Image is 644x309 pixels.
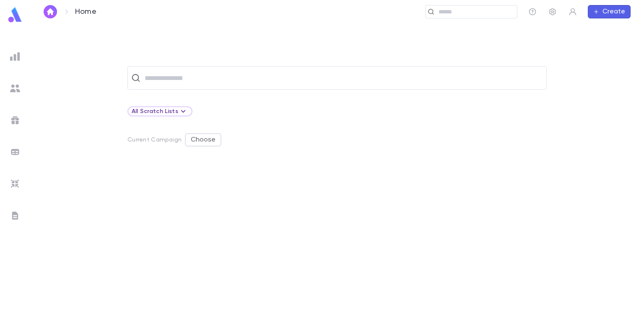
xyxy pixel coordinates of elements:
p: Home [75,7,96,16]
img: imports_grey.530a8a0e642e233f2baf0ef88e8c9fcb.svg [10,179,20,189]
img: reports_grey.c525e4749d1bce6a11f5fe2a8de1b229.svg [10,51,20,62]
p: Current Campaign [127,136,182,143]
img: campaigns_grey.99e729a5f7ee94e3726e6486bddda8f1.svg [10,115,20,125]
button: Choose [185,133,221,147]
img: logo [7,7,23,23]
img: home_white.a664292cf8c1dea59945f0da9f25487c.svg [45,8,55,15]
img: batches_grey.339ca447c9d9533ef1741baa751efc33.svg [10,147,20,157]
div: All Scratch Lists [127,106,192,116]
img: students_grey.60c7aba0da46da39d6d829b817ac14fc.svg [10,83,20,93]
img: letters_grey.7941b92b52307dd3b8a917253454ce1c.svg [10,211,20,221]
button: Create [588,5,631,18]
div: All Scratch Lists [132,106,188,116]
